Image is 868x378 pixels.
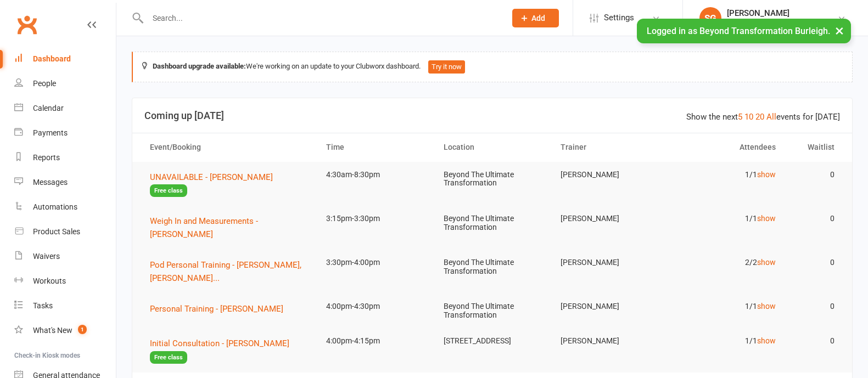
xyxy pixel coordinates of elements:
[699,7,721,29] div: SG
[144,110,840,121] h3: Coming up [DATE]
[512,9,559,27] button: Add
[33,54,71,63] div: Dashboard
[551,162,668,188] td: [PERSON_NAME]
[14,195,116,219] a: Automations
[33,79,56,88] div: People
[316,162,434,188] td: 4:30am-8:30pm
[33,104,64,112] div: Calendar
[150,171,306,198] button: UNAVAILABLE - [PERSON_NAME]Free class
[33,326,72,335] div: What's New
[316,328,434,354] td: 4:00pm-4:15pm
[668,133,786,161] th: Attendees
[766,112,776,122] a: All
[757,214,776,223] a: show
[668,328,786,354] td: 1/1
[686,110,840,123] div: Show the next events for [DATE]
[14,47,116,71] a: Dashboard
[33,277,66,285] div: Workouts
[428,60,465,74] button: Try it now
[132,52,853,82] div: We're working on an update to your Clubworx dashboard.
[744,112,753,122] a: 10
[14,219,116,244] a: Product Sales
[144,10,498,26] input: Search...
[434,294,551,328] td: Beyond The Ultimate Transformation
[150,337,306,364] button: Initial Consultation - [PERSON_NAME]Free class
[150,338,289,348] span: Initial Consultation - [PERSON_NAME]
[757,170,776,179] a: show
[434,328,551,354] td: [STREET_ADDRESS]
[738,112,742,122] a: 5
[727,18,837,28] div: Beyond Transformation Burleigh
[727,8,837,18] div: [PERSON_NAME]
[150,260,301,283] span: Pod Personal Training - [PERSON_NAME], [PERSON_NAME]...
[668,206,786,232] td: 1/1
[647,26,830,36] span: Logged in as Beyond Transformation Burleigh.
[830,19,849,42] button: ×
[668,294,786,319] td: 1/1
[150,351,187,364] span: Free class
[150,215,306,241] button: Weigh In and Measurements - [PERSON_NAME]
[14,145,116,170] a: Reports
[150,302,291,315] button: Personal Training - [PERSON_NAME]
[13,11,41,38] a: Clubworx
[316,206,434,232] td: 3:15pm-3:30pm
[551,250,668,275] td: [PERSON_NAME]
[786,206,844,232] td: 0
[316,133,434,161] th: Time
[33,227,80,236] div: Product Sales
[78,325,87,334] span: 1
[786,328,844,354] td: 0
[150,304,283,314] span: Personal Training - [PERSON_NAME]
[14,318,116,343] a: What's New1
[316,250,434,275] td: 3:30pm-4:00pm
[14,294,116,318] a: Tasks
[757,336,776,345] a: show
[551,294,668,319] td: [PERSON_NAME]
[153,62,246,70] strong: Dashboard upgrade available:
[33,178,68,187] div: Messages
[434,206,551,240] td: Beyond The Ultimate Transformation
[786,133,844,161] th: Waitlist
[434,133,551,161] th: Location
[33,153,60,162] div: Reports
[33,301,53,310] div: Tasks
[14,96,116,121] a: Calendar
[786,162,844,188] td: 0
[786,250,844,275] td: 0
[14,121,116,145] a: Payments
[551,133,668,161] th: Trainer
[757,258,776,267] a: show
[14,71,116,96] a: People
[150,184,187,197] span: Free class
[604,5,634,30] span: Settings
[14,244,116,269] a: Waivers
[316,294,434,319] td: 4:00pm-4:30pm
[434,162,551,196] td: Beyond The Ultimate Transformation
[14,170,116,195] a: Messages
[434,250,551,284] td: Beyond The Ultimate Transformation
[757,302,776,311] a: show
[150,216,258,239] span: Weigh In and Measurements - [PERSON_NAME]
[33,202,77,211] div: Automations
[786,294,844,319] td: 0
[33,252,60,261] div: Waivers
[668,250,786,275] td: 2/2
[531,14,545,22] span: Add
[150,172,273,182] span: UNAVAILABLE - [PERSON_NAME]
[140,133,316,161] th: Event/Booking
[551,328,668,354] td: [PERSON_NAME]
[33,128,68,137] div: Payments
[150,258,306,285] button: Pod Personal Training - [PERSON_NAME], [PERSON_NAME]...
[14,269,116,294] a: Workouts
[551,206,668,232] td: [PERSON_NAME]
[755,112,764,122] a: 20
[668,162,786,188] td: 1/1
